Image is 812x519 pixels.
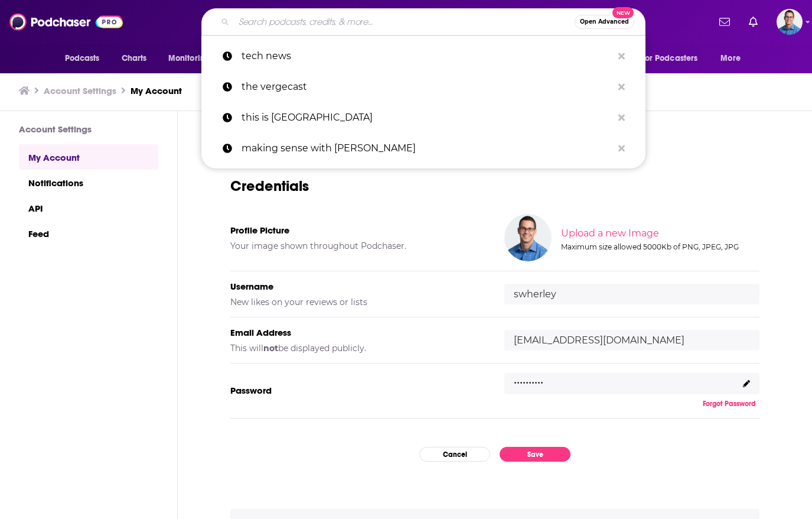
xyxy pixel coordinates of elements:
h5: This will be displayed publicly. [230,343,485,353]
h5: Your image shown throughout Podchaser. [230,241,485,251]
p: this is nashville [242,102,612,133]
span: Logged in as swherley [777,9,803,35]
h5: Password [230,385,485,396]
input: email [504,330,759,351]
a: tech news [201,41,645,72]
p: the vergecast [242,72,612,102]
button: Forgot Password [699,399,759,408]
img: Podchaser - Follow, Share and Rate Podcasts [9,11,123,33]
a: Feed [19,220,158,246]
a: My Account [131,85,182,96]
a: this is [GEOGRAPHIC_DATA] [201,102,645,133]
a: making sense with [PERSON_NAME] [201,133,645,164]
p: making sense with sam harris [242,133,612,164]
span: New [612,7,634,18]
a: My Account [19,144,158,170]
span: Podcasts [65,50,100,67]
h5: New likes on your reviews or lists [230,297,485,307]
a: Account Settings [44,85,116,96]
img: User Profile [777,9,803,35]
h3: Account Settings [19,124,158,135]
a: the vergecast [201,72,645,102]
p: tech news [242,41,612,72]
input: Search podcasts, credits, & more... [234,12,575,31]
span: Charts [122,50,147,67]
button: open menu [712,47,755,70]
img: Your profile image [504,214,552,261]
span: Open Advanced [580,19,629,25]
button: Open AdvancedNew [575,15,634,29]
h5: Username [230,281,485,292]
button: Save [500,447,570,462]
a: API [19,195,158,220]
a: Notifications [19,170,158,195]
h3: Credentials [230,177,759,195]
div: Maximum size allowed 5000Kb of PNG, JPEG, JPG [561,242,757,251]
b: not [263,343,278,353]
span: Monitoring [168,50,210,67]
h5: Profile Picture [230,225,485,236]
p: .......... [514,370,543,387]
button: open menu [160,47,226,70]
span: More [720,50,741,67]
a: Show notifications dropdown [715,12,735,32]
input: username [504,284,759,304]
h5: Email Address [230,327,485,338]
a: Show notifications dropdown [744,12,762,32]
div: Search podcasts, credits, & more... [201,8,645,35]
button: Show profile menu [777,9,803,35]
button: open menu [634,47,715,70]
span: For Podcasters [641,50,698,67]
button: open menu [57,47,115,70]
button: Cancel [419,447,490,462]
a: Charts [114,47,154,70]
